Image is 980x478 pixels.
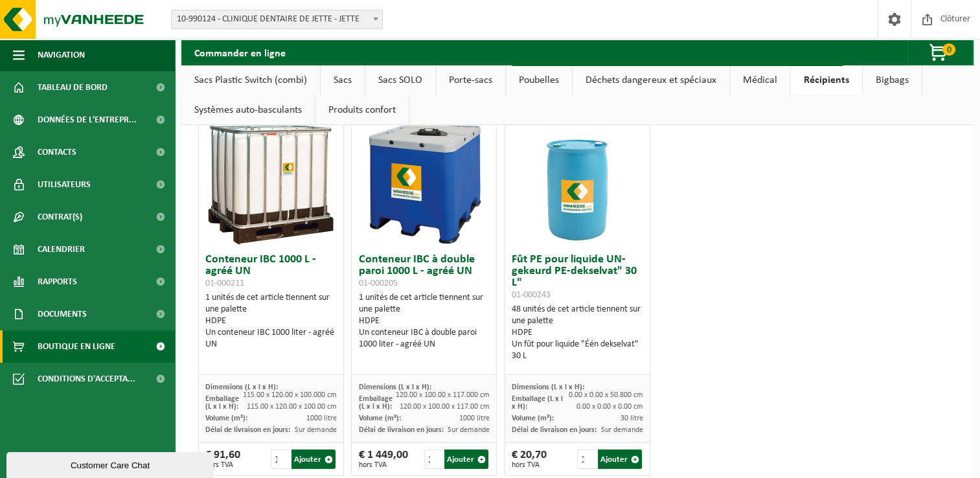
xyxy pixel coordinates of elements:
input: 1 [577,450,597,469]
div: € 91,60 [205,450,240,469]
span: Tableau de bord [38,71,108,104]
h3: Conteneur IBC 1000 L - agréé UN [205,254,337,289]
a: Porte-sacs [436,65,505,95]
span: Emballage (L x l x H): [358,395,392,411]
span: hors TVA [358,461,407,469]
span: 30 litre [621,415,643,422]
span: Documents [38,298,87,330]
span: 1000 litre [306,415,337,422]
span: Conditions d'accepta... [38,363,135,395]
span: 01-000211 [205,279,244,288]
span: Rapports [38,266,77,298]
a: Sacs SOLO [365,65,435,95]
span: Emballage (L x l x H): [512,395,563,411]
div: Un fût pour liquide "Één dekselvat" 30 L [512,339,643,362]
a: Récipients [791,65,862,95]
span: 10-990124 - CLINIQUE DENTAIRE DE JETTE - JETTE [171,10,383,29]
span: Volume (m³): [205,415,247,422]
img: 01-000205 [359,118,489,247]
input: 1 [424,450,444,469]
div: HDPE [358,315,490,327]
span: Contacts [38,136,76,168]
span: 1000 litre [459,415,490,422]
span: Calendrier [38,233,85,266]
h3: Fût PE pour liquide UN-gekeurd PE-dekselvat" 30 L" [512,254,643,301]
span: 115.00 x 120.00 x 100.000 cm [243,391,337,399]
span: 10-990124 - CLINIQUE DENTAIRE DE JETTE - JETTE [172,10,382,28]
span: Navigation [38,39,85,71]
input: 1 [271,450,290,469]
span: Utilisateurs [38,168,91,201]
div: Un conteneur IBC à double paroi 1000 liter - agréé UN [358,327,490,350]
span: Délai de livraison en jours: [512,426,597,434]
button: Ajouter [444,450,488,469]
button: 0 [907,40,972,65]
span: 01-000243 [512,290,551,300]
button: Ajouter [291,450,336,469]
div: HDPE [512,327,643,339]
h2: Commander en ligne [181,40,299,65]
iframe: chat widget [6,450,216,478]
span: 0 [942,43,955,56]
span: 01-000205 [358,279,397,288]
span: Contrat(s) [38,201,82,233]
a: Sacs [321,65,365,95]
h3: Conteneur IBC à double paroi 1000 L - agréé UN [358,254,490,289]
span: Sur demande [448,426,490,434]
button: Ajouter [598,450,642,469]
img: 01-000243 [512,118,642,247]
span: Emballage (L x l x H): [205,395,239,411]
span: 0.00 x 0.00 x 50.800 cm [569,391,643,399]
div: 48 unités de cet article tiennent sur une palette [512,304,643,362]
span: 115.00 x 120.00 x 100.00 cm [247,403,337,411]
span: Dimensions (L x l x H): [358,383,431,391]
div: 1 unités de cet article tiennent sur une palette [205,292,337,350]
span: Délai de livraison en jours: [358,426,443,434]
span: Boutique en ligne [38,330,115,363]
span: Volume (m³): [358,415,400,422]
div: HDPE [205,315,337,327]
div: 1 unités de cet article tiennent sur une palette [358,292,490,350]
span: Volume (m³): [512,415,554,422]
div: € 1 449,00 [358,450,407,469]
a: Produits confort [315,95,409,125]
span: hors TVA [512,461,547,469]
img: 01-000211 [206,118,336,247]
span: hors TVA [205,461,240,469]
a: Bigbags [863,65,922,95]
span: Données de l'entrepr... [38,104,137,136]
a: Sacs Plastic Switch (combi) [181,65,320,95]
span: Dimensions (L x l x H): [512,383,584,391]
div: € 20,70 [512,450,547,469]
span: Sur demande [295,426,337,434]
span: 120.00 x 100.00 x 117.00 cm [400,403,490,411]
span: 120.00 x 100.00 x 117.000 cm [396,391,490,399]
span: 0.00 x 0.00 x 0.00 cm [576,403,643,411]
a: Poubelles [506,65,572,95]
span: Délai de livraison en jours: [205,426,290,434]
a: Déchets dangereux et spéciaux [573,65,729,95]
a: Systèmes auto-basculants [181,95,315,125]
div: Un conteneur IBC 1000 liter - agréé UN [205,327,337,350]
a: Médical [730,65,790,95]
span: Dimensions (L x l x H): [205,383,278,391]
span: Sur demande [601,426,643,434]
